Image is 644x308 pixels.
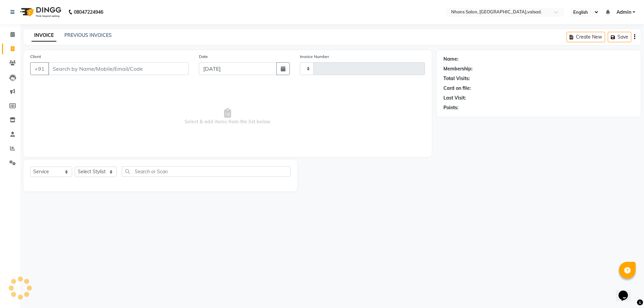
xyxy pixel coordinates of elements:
button: +91 [30,62,49,75]
iframe: chat widget [616,281,637,301]
div: Card on file: [443,85,471,92]
div: Last Visit: [443,95,466,102]
div: Membership: [443,65,473,72]
div: Points: [443,104,459,111]
b: 08047224946 [74,3,103,21]
div: Total Visits: [443,75,470,82]
input: Search or Scan [122,166,290,177]
span: Select & add items from the list below [30,83,425,150]
div: Name: [443,56,459,63]
span: Admin [616,9,631,16]
input: Search by Name/Mobile/Email/Code [48,62,189,75]
label: Date [199,54,208,60]
a: PREVIOUS INVOICES [64,32,112,38]
img: logo [17,3,63,21]
label: Invoice Number [300,54,329,60]
label: Client [30,54,41,60]
button: Save [608,32,631,42]
a: INVOICE [32,29,56,42]
button: Create New [567,32,605,42]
